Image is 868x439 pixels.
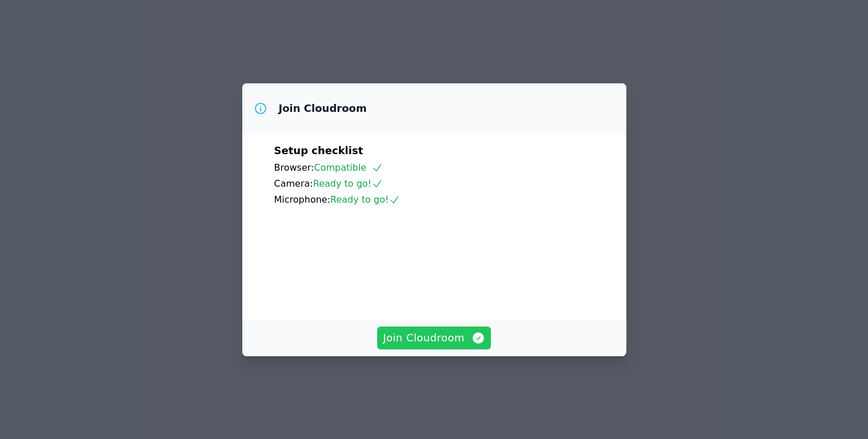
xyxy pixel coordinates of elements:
[314,162,383,173] span: Compatible
[274,162,314,173] span: Browser:
[274,194,331,205] span: Microphone:
[274,144,363,156] span: Setup checklist
[274,178,313,189] span: Camera:
[383,330,485,346] span: Join Cloudroom
[377,327,491,349] button: Join Cloudroom
[313,178,383,189] span: Ready to go!
[330,194,400,205] span: Ready to go!
[279,102,367,115] h3: Join Cloudroom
